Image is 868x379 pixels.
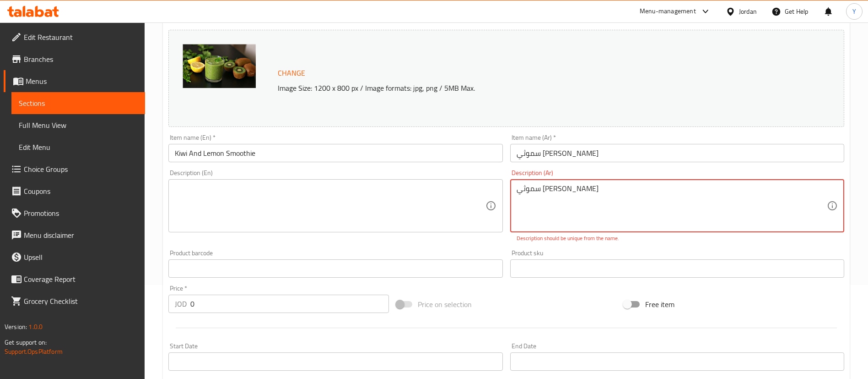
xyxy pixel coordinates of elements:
[852,6,856,16] span: Y
[11,92,145,114] a: Sections
[24,32,138,43] span: Edit Restaurant
[645,299,674,310] span: Free item
[510,144,844,162] input: Enter name Ar
[4,268,145,290] a: Coverage Report
[24,230,138,241] span: Menu disclaimer
[5,321,27,333] span: Version:
[640,6,696,17] div: Menu-management
[4,180,145,202] a: Coupons
[4,246,145,268] a: Upsell
[4,70,145,92] a: Menus
[418,299,472,310] span: Price on selection
[5,346,63,357] a: Support.OpsPlatform
[11,114,145,136] a: Full Menu View
[19,98,138,109] span: Sections
[24,186,138,197] span: Coupons
[4,26,145,48] a: Edit Restaurant
[274,64,309,82] button: Change
[19,142,138,153] span: Edit Menu
[5,336,47,348] span: Get support on:
[11,136,145,158] a: Edit Menu
[24,252,138,263] span: Upsell
[274,82,760,93] p: Image Size: 1200 x 800 px / Image formats: jpg, png / 5MB Max.
[190,295,389,313] input: Please enter price
[19,120,138,131] span: Full Menu View
[4,158,145,180] a: Choice Groups
[739,6,757,16] div: Jordan
[4,202,145,224] a: Promotions
[183,44,256,88] img: t-1-26-6-2018_637744771424367805.jpg
[517,234,838,242] p: Description should be unique from the name.
[24,208,138,219] span: Promotions
[517,184,827,228] textarea: سموثي [PERSON_NAME]
[168,144,502,162] input: Enter name En
[24,164,138,175] span: Choice Groups
[28,321,43,333] span: 1.0.0
[24,54,138,65] span: Branches
[4,290,145,312] a: Grocery Checklist
[510,259,844,278] input: Please enter product sku
[4,48,145,70] a: Branches
[24,274,138,285] span: Coverage Report
[4,224,145,246] a: Menu disclaimer
[26,76,138,87] span: Menus
[175,298,187,309] p: JOD
[278,66,305,80] span: Change
[168,259,502,278] input: Please enter product barcode
[24,296,138,307] span: Grocery Checklist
